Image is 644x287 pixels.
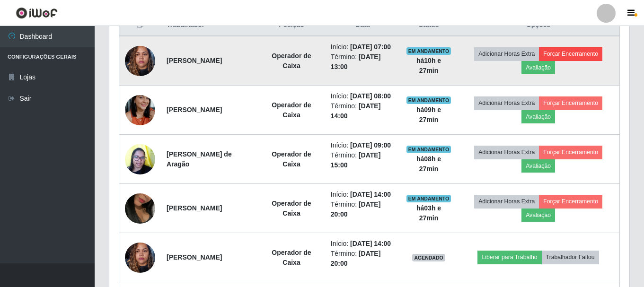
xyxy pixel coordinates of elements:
strong: [PERSON_NAME] [167,253,222,261]
button: Avaliação [521,209,555,222]
strong: Operador de Caixa [272,249,311,266]
img: 1704159862807.jpeg [125,83,155,137]
span: EM ANDAMENTO [406,96,451,104]
img: 1632390182177.jpeg [125,139,155,179]
span: AGENDADO [412,254,445,261]
button: Adicionar Horas Extra [474,146,539,159]
time: [DATE] 14:00 [350,240,391,247]
strong: [PERSON_NAME] [167,204,222,212]
li: Início: [331,190,395,200]
span: EM ANDAMENTO [406,47,451,55]
button: Adicionar Horas Extra [474,195,539,208]
time: [DATE] 08:00 [350,92,391,100]
time: [DATE] 14:00 [350,191,391,198]
li: Término: [331,249,395,269]
button: Forçar Encerramento [539,47,602,61]
button: Liberar para Trabalho [477,251,541,264]
button: Forçar Encerramento [539,146,602,159]
button: Avaliação [521,61,555,74]
strong: há 09 h e 27 min [416,106,441,123]
li: Término: [331,150,395,170]
li: Término: [331,52,395,72]
button: Trabalhador Faltou [542,251,599,264]
time: [DATE] 07:00 [350,43,391,51]
li: Término: [331,200,395,219]
img: CoreUI Logo [16,7,58,19]
li: Término: [331,101,395,121]
strong: há 08 h e 27 min [416,155,441,173]
img: 1698238099994.jpeg [125,182,155,235]
button: Adicionar Horas Extra [474,47,539,61]
strong: Operador de Caixa [272,52,311,70]
li: Início: [331,91,395,101]
strong: [PERSON_NAME] [167,57,222,64]
strong: Operador de Caixa [272,150,311,168]
strong: [PERSON_NAME] de Aragão [167,150,232,168]
button: Adicionar Horas Extra [474,96,539,110]
li: Início: [331,42,395,52]
li: Início: [331,239,395,249]
li: Início: [331,140,395,150]
strong: há 10 h e 27 min [416,57,441,74]
img: 1734465947432.jpeg [125,237,155,278]
button: Avaliação [521,110,555,123]
strong: [PERSON_NAME] [167,106,222,113]
button: Forçar Encerramento [539,195,602,208]
strong: há 03 h e 27 min [416,204,441,222]
time: [DATE] 09:00 [350,141,391,149]
button: Avaliação [521,159,555,173]
img: 1734465947432.jpeg [125,41,155,81]
button: Forçar Encerramento [539,96,602,110]
span: EM ANDAMENTO [406,146,451,153]
strong: Operador de Caixa [272,101,311,119]
strong: Operador de Caixa [272,200,311,217]
span: EM ANDAMENTO [406,195,451,202]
